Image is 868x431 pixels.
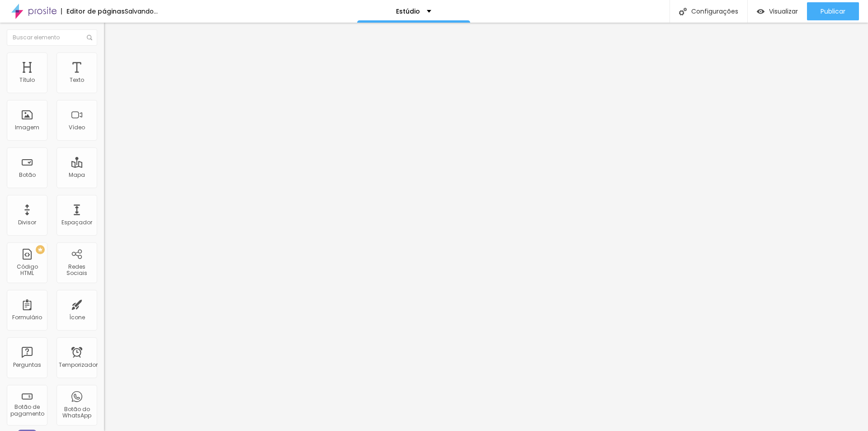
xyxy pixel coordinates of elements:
font: Botão do WhatsApp [62,405,91,419]
font: Botão de pagamento [10,403,44,417]
img: Ícone [87,35,92,40]
font: Editor de páginas [66,7,125,16]
font: Formulário [12,313,42,321]
font: Vídeo [69,123,85,131]
font: Código HTML [17,263,38,277]
font: Texto [70,76,84,84]
div: Salvando... [125,8,158,14]
img: Ícone [679,8,687,15]
font: Título [19,76,35,84]
button: Publicar [807,2,859,20]
font: Divisor [18,218,36,226]
button: Visualizar [748,2,807,20]
font: Perguntas [13,361,41,369]
font: Temporizador [59,361,98,369]
font: Espaçador [61,218,92,226]
font: Estúdio [396,7,420,16]
font: Visualizar [769,7,798,16]
font: Mapa [69,171,85,179]
font: Configurações [691,7,738,16]
font: Botão [19,171,36,179]
font: Imagem [15,123,39,131]
font: Redes Sociais [66,263,87,277]
img: view-1.svg [757,8,764,15]
font: Ícone [69,313,85,321]
font: Publicar [821,7,845,16]
input: Buscar elemento [7,29,97,46]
